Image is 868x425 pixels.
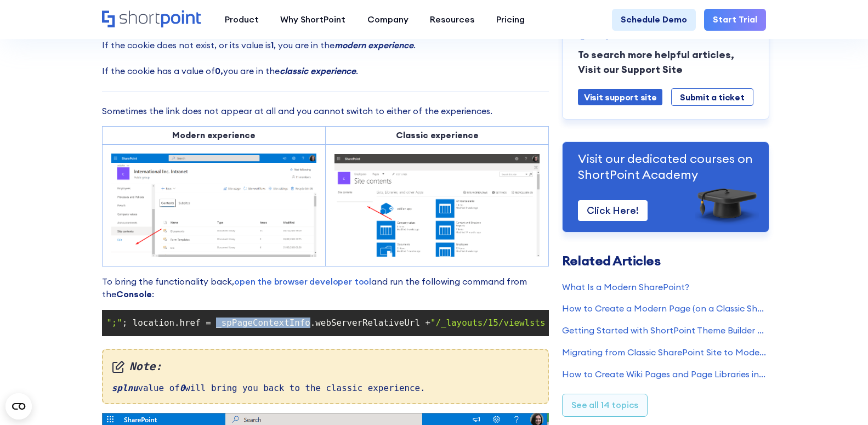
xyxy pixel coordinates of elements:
[704,9,766,31] a: Start Trial
[122,318,430,328] span: ; location.href = _spPageContextInfo.webServerRelativeUrl +
[214,9,270,31] a: Product
[671,88,753,106] a: Submit a ticket
[280,13,345,26] div: Why ShortPoint
[430,318,577,328] span: "/_layouts/15/viewlsts.aspx"
[215,65,223,76] strong: 0,
[102,275,549,301] p: To bring the functionality back, and run the following command from the :
[271,39,274,50] strong: 1
[396,129,479,140] strong: Classic experience
[172,129,256,140] strong: Modern experience
[102,39,549,78] p: If the cookie does not exist, or its value is , you are in the . If the cookie has a value of you...
[356,9,419,31] a: Company
[334,39,413,50] em: modern experience
[562,280,766,293] a: What Is a Modern SharePoint?
[813,372,868,425] iframe: Chat Widget
[225,13,259,26] div: Product
[562,324,766,337] a: Getting Started with ShortPoint Theme Builder - Classic SharePoint Sites (Part 1)
[562,254,766,268] h3: Related Articles
[496,13,525,26] div: Pricing
[578,200,648,220] a: Click Here!
[116,288,152,299] strong: Console
[112,359,540,375] em: Note:
[102,349,549,404] div: value of will bring you back to the classic experience.
[102,10,203,29] a: Home
[578,88,662,105] a: Visit support site
[562,394,648,417] a: See all 14 topics
[485,9,536,31] a: Pricing
[612,9,696,31] a: Schedule Demo
[562,346,766,359] a: Migrating from Classic SharePoint Site to Modern SharePoint Site (SharePoint Online)
[562,367,766,381] a: How to Create Wiki Pages and Page Libraries in SharePoint
[180,383,185,393] em: 0
[578,48,753,77] p: To search more helpful articles, Visit our Support Site
[5,393,32,420] button: Open CMP widget
[419,9,485,31] a: Resources
[112,383,138,393] em: splnu
[102,105,549,118] p: Sometimes the link does not appear at all and you cannot switch to either of the experiences.
[234,276,371,287] a: open the browser developer tool
[280,65,356,76] em: classic experience
[269,9,356,31] a: Why ShortPoint
[578,151,753,183] p: Visit our dedicated courses on ShortPoint Academy
[430,13,474,26] div: Resources
[367,13,409,26] div: Company
[562,302,766,315] a: How to Create a Modern Page (on a Classic SharePoint Site)
[106,318,122,328] span: ";"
